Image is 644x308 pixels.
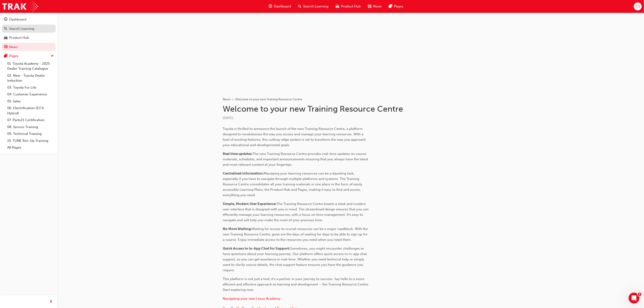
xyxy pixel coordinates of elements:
a: Search Learning [2,25,56,33]
span: Real time updates: [223,152,253,156]
span: car-icon [4,36,7,40]
span: Search Learning [303,4,328,9]
span: Sometimes, you might encounter challenges or have questions about your learning journey. Our plat... [223,246,368,272]
a: 09. Technical Training [5,130,56,137]
iframe: Intercom live chat [629,293,639,303]
a: 08. Service Training [5,124,56,131]
span: search-icon [298,4,301,9]
a: car-iconProduct Hub [332,2,364,11]
span: news-icon [368,4,371,9]
a: Navigating your new Lexus Academy [223,297,280,301]
span: The new Training Resource Centre provides real-time updates on course materials, schedules, and i... [223,152,369,167]
span: car-icon [336,4,339,9]
span: Waiting for access to crucial resources can be a major roadblock. With the new Training Resource ... [223,227,369,242]
a: pages-iconPages [385,2,407,11]
a: News [223,97,231,101]
a: 04. Customer Experience [5,91,56,98]
span: News [373,4,382,9]
a: search-iconSearch Learning [295,2,332,11]
div: Dashboard [9,17,26,22]
span: pages-icon [4,54,7,58]
span: Centralised information: [223,171,264,175]
a: 02. New - Toyota Dealer Induction [5,72,56,84]
a: 07. Parts21 Certification [5,117,56,124]
li: Welcome to your new Training Resource Centre [235,97,302,102]
a: Dashboard [2,15,56,24]
div: Search Learning [9,26,34,31]
a: 10. TUNE Rev-Up Training [5,137,56,144]
span: Quick Access to In-App Chat for Support: [223,246,290,251]
button: Pages [2,52,56,60]
a: News [2,43,56,51]
span: guage-icon [4,18,7,22]
span: Dashboard [274,4,291,9]
span: No More Waiting: [223,227,252,231]
button: DashboardSearch LearningProduct HubNews [2,14,56,52]
span: The Training Resource Centre boasts a sleek and modern user interface that is designed with you i... [223,202,369,222]
a: 05. Sales [5,98,56,105]
span: Pages [394,4,403,9]
a: guage-iconDashboard [265,2,295,11]
span: CS [636,4,640,9]
span: pages-icon [389,4,392,9]
button: CS [634,2,642,10]
a: Product Hub [2,34,56,42]
span: Toyota is thrilled to announce the launch of the new Training Resource Centre, a platform designe... [223,127,367,147]
span: This platform is not just a tool; it's a partner in your journey to success. Say hello to a more ... [223,277,370,292]
span: Managing your learning resources can be a daunting task, especially if you have to navigate throu... [223,171,363,197]
h1: Welcome to your new Training Resource Centre [223,104,404,114]
img: Trak [2,1,38,11]
span: guage-icon [269,4,272,9]
span: prev-icon [50,299,53,305]
span: Simple, Modern User Experience: [223,202,277,206]
a: All Pages [5,144,56,151]
a: news-iconNews [364,2,385,11]
span: up-icon [51,53,54,59]
a: 03. Toyota For Life [5,84,56,91]
div: Pages [9,53,18,59]
a: 06. Electrification (EV & Hybrid) [5,105,56,117]
a: 01. Toyota Academy - 2025 Dealer Training Catalogue [5,60,56,72]
span: search-icon [4,27,7,31]
span: news-icon [4,45,7,49]
span: Product Hub [341,4,361,9]
span: 1 [638,293,642,296]
span: [DATE] [223,116,233,120]
div: Product Hub [9,35,29,40]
